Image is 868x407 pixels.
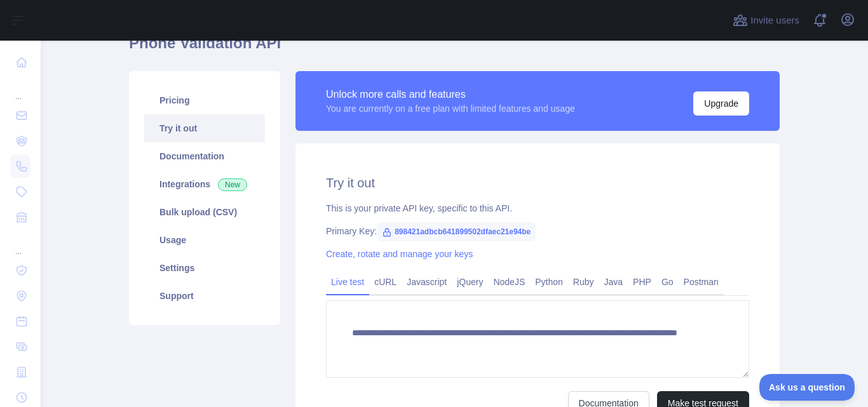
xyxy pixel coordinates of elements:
a: jQuery [452,272,488,292]
button: Upgrade [693,91,749,116]
a: Usage [144,226,265,254]
a: Documentation [144,142,265,170]
a: Go [656,272,679,292]
div: Unlock more calls and features [326,87,575,102]
a: cURL [369,272,402,292]
div: This is your private API key, specific to this API. [326,202,749,215]
button: Invite users [730,10,802,30]
a: Bulk upload (CSV) [144,198,265,226]
a: Integrations New [144,170,265,198]
a: NodeJS [488,272,530,292]
a: Python [530,272,568,292]
a: Java [599,272,628,292]
div: You are currently on a free plan with limited features and usage [326,102,575,115]
span: Invite users [750,13,799,28]
a: PHP [628,272,656,292]
a: Support [144,282,265,310]
a: Postman [679,272,724,292]
h2: Try it out [326,174,749,192]
div: ... [10,231,31,257]
div: Primary Key: [326,225,749,237]
div: ... [10,76,31,102]
a: Ruby [568,272,599,292]
a: Pricing [144,86,265,114]
h1: Phone Validation API [129,33,780,63]
a: Settings [144,254,265,282]
a: Javascript [402,272,452,292]
iframe: Toggle Customer Support [759,374,855,401]
a: Create, rotate and manage your keys [326,249,473,259]
span: New [218,178,247,191]
a: Try it out [144,114,265,142]
span: 898421adbcb641899502dfaec21e94be [377,222,536,241]
a: Live test [326,272,369,292]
